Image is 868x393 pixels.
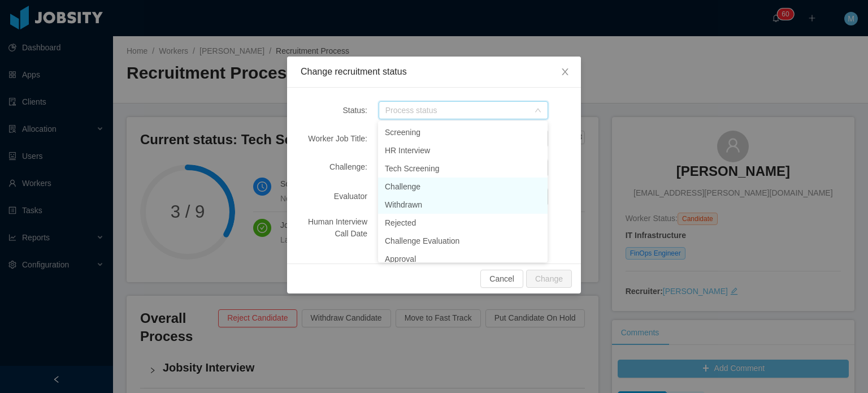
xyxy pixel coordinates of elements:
[378,250,548,268] li: Approval
[301,191,367,202] div: Evaluator
[301,105,367,116] div: Status:
[378,214,548,232] li: Rejected
[301,66,567,78] div: Change recruitment status
[378,159,548,178] li: Tech Screening
[480,270,523,288] button: Cancel
[301,161,367,173] div: Challenge:
[378,232,548,250] li: Challenge Evaluation
[378,178,548,196] li: Challenge
[378,141,548,159] li: HR Interview
[301,133,367,145] div: Worker Job Title:
[301,216,367,240] div: Human Interview Call Date
[549,57,581,88] button: Close
[535,107,541,115] i: icon: down
[378,123,548,141] li: Screening
[561,67,570,76] i: icon: close
[378,196,548,214] li: Withdrawn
